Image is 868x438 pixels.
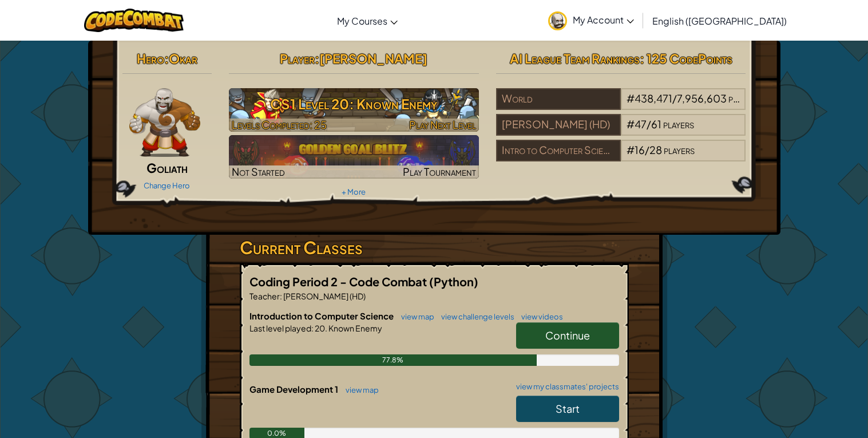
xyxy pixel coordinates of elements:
span: Start [556,402,580,415]
span: 20. [314,323,327,333]
span: # [627,143,635,156]
span: Hero [137,50,164,66]
span: 438,471 [635,92,672,105]
span: : [311,323,314,333]
div: [PERSON_NAME] (HD) [496,114,621,136]
span: players [728,92,759,105]
a: view challenge levels [435,312,514,321]
span: players [663,117,694,131]
span: players [664,143,695,156]
span: # [627,92,635,105]
span: Levels Completed: 25 [232,118,327,131]
a: view map [340,385,379,394]
a: My Courses [331,5,403,36]
img: avatar [548,11,567,30]
img: Golden Goal [229,135,479,179]
a: view map [395,312,434,321]
span: My Account [573,14,634,26]
span: Teacher [249,291,280,301]
a: view videos [516,312,563,321]
span: Goliath [146,160,188,176]
a: World#438,471/7,956,603players [496,99,746,112]
a: [PERSON_NAME] (HD)#47/61players [496,125,746,138]
span: Player [280,50,315,66]
div: Intro to Computer Science [496,140,621,161]
span: Known Enemy [327,323,382,333]
span: My Courses [337,15,387,27]
span: / [645,143,649,156]
img: CS1 Level 20: Known Enemy [229,88,479,132]
div: World [496,88,621,110]
span: English ([GEOGRAPHIC_DATA]) [652,15,787,27]
span: 7,956,603 [677,92,727,105]
span: / [672,92,677,105]
span: 28 [649,143,662,156]
span: Coding Period 2 - Code Combat [249,274,429,289]
span: : [315,50,319,66]
a: + More [342,187,366,196]
a: Intro to Computer Science#16/28players [496,151,746,164]
span: / [647,117,651,131]
span: Game Development 1 [249,384,340,394]
span: (Python) [429,274,478,289]
span: Introduction to Computer Science [249,310,395,321]
span: Okar [169,50,197,66]
span: Continue [545,329,590,342]
a: My Account [542,2,640,38]
span: # [627,117,635,131]
span: 61 [651,117,661,131]
span: : [280,291,282,301]
span: [PERSON_NAME] [319,50,427,66]
span: 16 [635,143,645,156]
span: Play Next Level [409,118,476,131]
span: Play Tournament [403,165,476,178]
a: Change Hero [144,181,190,190]
a: view my classmates' projects [510,383,619,390]
span: 47 [635,117,647,131]
span: : [164,50,169,66]
a: Not StartedPlay Tournament [229,135,479,179]
h3: Current Classes [240,235,629,261]
h3: CS1 Level 20: Known Enemy [229,91,479,117]
span: Not Started [232,165,285,178]
a: English ([GEOGRAPHIC_DATA]) [647,5,792,36]
a: Play Next Level [229,88,479,132]
img: goliath-pose.png [129,88,201,157]
span: Last level played [249,323,311,333]
div: 77.8% [249,354,537,366]
img: CodeCombat logo [84,9,184,32]
span: [PERSON_NAME] (HD) [282,291,366,301]
span: AI League Team Rankings [510,50,640,66]
span: : 125 CodePoints [640,50,732,66]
